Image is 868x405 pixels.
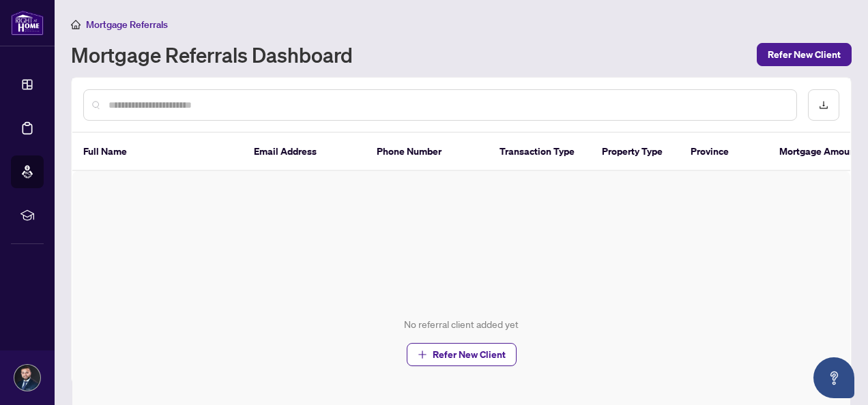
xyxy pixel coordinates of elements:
span: download [819,100,828,110]
img: Profile Icon [14,365,40,391]
div: No referral client added yet [404,317,519,332]
th: Transaction Type [489,133,591,171]
button: Refer New Client [407,343,517,366]
th: Province [680,133,768,171]
th: Property Type [591,133,680,171]
th: Full Name [72,133,243,171]
th: Phone Number [366,133,489,171]
h1: Mortgage Referrals Dashboard [71,44,353,65]
span: plus [418,350,427,359]
button: download [808,89,839,121]
button: Refer New Client [757,43,852,66]
th: Email Address [243,133,366,171]
img: logo [11,10,44,35]
span: home [71,20,81,29]
button: Open asap [813,357,854,398]
span: Refer New Client [768,44,841,65]
span: Refer New Client [433,344,506,365]
span: Mortgage Referrals [86,18,168,31]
